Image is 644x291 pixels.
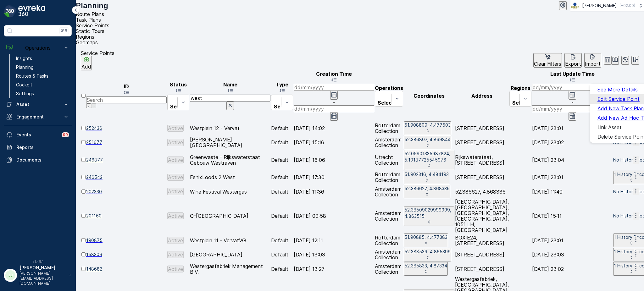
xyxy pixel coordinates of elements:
[404,249,451,255] p: 52.388539, 4.865399
[86,174,167,180] a: 246542
[455,136,509,149] td: [STREET_ADDRESS]
[597,96,640,102] span: Edit Service Point
[532,248,613,261] td: [DATE] 23:03
[532,121,613,135] td: [DATE] 23:01
[16,91,34,97] p: Settings
[14,63,72,72] a: Planning
[375,262,403,276] td: Amsterdam Collection
[19,271,66,286] p: [PERSON_NAME][EMAIL_ADDRESS][DOMAIN_NAME]
[532,150,613,170] td: [DATE] 23:04
[455,93,509,99] p: Address
[86,125,167,131] a: 252436
[404,206,454,226] button: 52.38509029999999, 4.863515
[532,262,613,276] td: [DATE] 23:02
[619,3,635,8] p: ( +02:00 )
[5,270,15,280] div: JJ
[86,189,167,195] span: 202330
[404,233,448,247] button: 51.90885, 4.477383
[168,157,183,163] p: Active
[455,199,509,233] td: [GEOGRAPHIC_DATA], [GEOGRAPHIC_DATA], [GEOGRAPHIC_DATA], [GEOGRAPHIC_DATA], 1051 LH, [GEOGRAPHIC_...
[4,265,72,286] button: JJ[PERSON_NAME][PERSON_NAME][EMAIL_ADDRESS][DOMAIN_NAME]
[455,150,509,170] td: Rijkswaterstaat, [STREET_ADDRESS]
[564,53,582,68] button: Export
[509,85,531,91] p: Regions
[375,136,403,149] td: Amsterdam Collection
[585,61,601,67] p: Import
[375,85,403,91] p: Operations
[190,199,270,233] td: Q-[GEOGRAPHIC_DATA]
[76,22,109,29] span: Service Points
[404,136,451,143] p: 52.386807, 4.869844
[582,3,617,9] p: [PERSON_NAME]
[597,124,622,130] span: Link Asset
[375,150,403,170] td: Utrecht Collection
[532,84,613,91] input: dd/mm/yyyy
[532,136,613,149] td: [DATE] 23:02
[375,171,403,184] td: Rotterdam Collection
[294,199,374,233] td: [DATE] 09:58
[168,174,183,180] p: Active
[86,157,167,163] a: 246877
[76,1,108,11] p: Planning
[16,55,32,62] p: Insights
[76,39,98,46] span: Geomaps
[168,189,183,194] p: Active
[534,61,561,67] p: Clear Filters
[512,100,529,106] p: Select
[294,185,374,198] td: [DATE] 11:36
[4,5,16,18] img: logo
[190,121,270,135] td: Westplein 12 - Vervat
[86,84,167,89] p: ID
[190,233,270,247] td: Westplein 11 - VervatVG
[76,17,101,23] span: Task Plans
[167,237,184,244] button: Active
[375,248,403,261] td: Amsterdam Collection
[167,188,184,195] button: Active
[271,233,293,247] td: Default
[167,82,189,87] p: Status
[81,50,114,56] p: Service Points
[570,2,580,9] img: basis-logo_rgb2x.png
[375,185,403,198] td: Amsterdam Collection
[190,95,270,102] input: Search
[4,111,72,123] button: Engagement
[167,212,184,219] button: Active
[16,101,59,107] p: Asset
[61,28,67,33] p: ⌘B
[190,171,270,184] td: FenixLoods 2 West
[532,171,613,184] td: [DATE] 23:01
[532,100,613,105] p: -
[14,89,72,98] a: Settings
[76,11,104,17] span: Route Plans
[86,213,167,219] span: 201160
[271,150,293,170] td: Default
[168,140,183,145] p: Active
[404,121,451,135] button: 51.908809, 4.477503
[4,154,72,166] a: Documents
[190,248,270,261] td: [GEOGRAPHIC_DATA]
[86,139,167,145] span: 251677
[455,121,509,135] td: [STREET_ADDRESS]
[16,144,69,151] p: Reports
[16,114,59,120] p: Engagement
[168,125,183,131] p: Active
[4,98,72,111] button: Asset
[532,105,613,112] input: dd/mm/yyyy
[81,56,92,70] button: Add
[294,100,374,105] p: -
[404,150,454,170] button: 52.05901335987824, 5.10187725545976
[16,73,48,79] p: Routes & Tasks
[597,87,638,92] a: See More Details
[375,233,403,247] td: Rotterdam Collection
[375,121,403,135] td: Rotterdam Collection
[16,64,34,70] p: Planning
[4,41,72,54] button: Operations
[404,171,449,184] button: 51.902316, 4.484193
[168,238,183,243] p: Active
[170,104,186,109] p: Select
[271,82,293,87] p: Type
[16,82,32,88] p: Cockpit
[378,100,394,106] p: Select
